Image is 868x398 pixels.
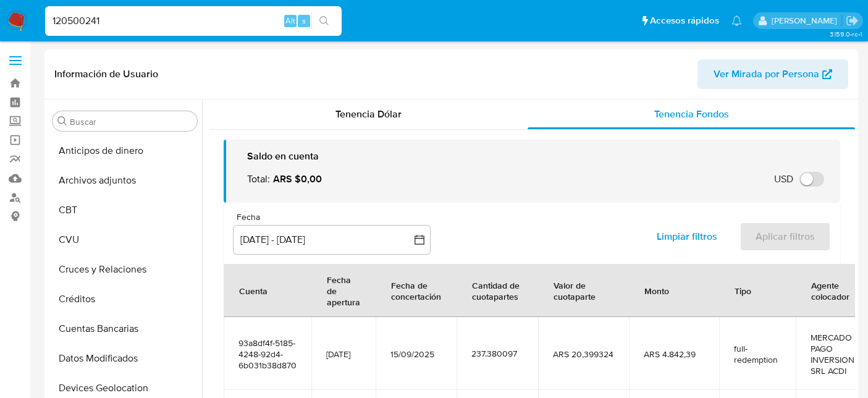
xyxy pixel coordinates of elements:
[285,15,295,27] span: Alt
[302,15,306,27] span: s
[48,314,202,344] button: Cuentas Bancarias
[70,116,192,127] input: Buscar
[48,284,202,314] button: Créditos
[846,14,859,27] a: Salir
[48,166,202,195] button: Archivos adjuntos
[311,12,337,30] button: search-icon
[45,13,342,29] input: Buscar usuario o caso...
[714,59,819,89] span: Ver Mirada por Persona
[48,225,202,255] button: CVU
[57,116,67,126] button: Buscar
[650,14,719,27] span: Accesos rápidos
[772,15,841,27] p: belen.palamara@mercadolibre.com
[54,68,158,80] h1: Información de Usuario
[731,15,742,26] a: Notificaciones
[48,195,202,225] button: CBT
[48,344,202,373] button: Datos Modificados
[697,59,848,89] button: Ver Mirada por Persona
[48,255,202,284] button: Cruces y Relaciones
[48,136,202,166] button: Anticipos de dinero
